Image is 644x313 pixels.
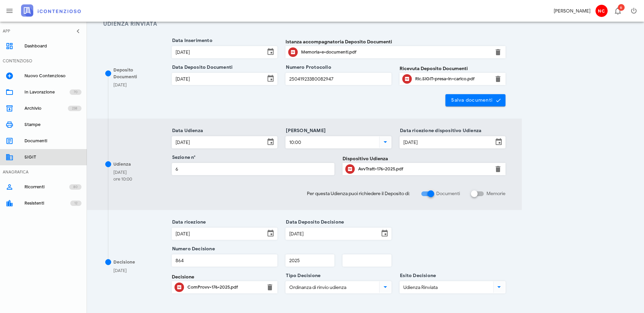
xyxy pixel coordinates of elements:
button: Elimina [494,165,502,173]
div: Ric.SiGiT-presa-in-carico.pdf [415,76,490,82]
span: 70 [74,89,77,96]
input: Ora Udienza [286,137,378,148]
div: Ricorrenti [24,184,69,190]
label: Documenti [436,190,460,197]
input: Sezione n° [172,163,334,175]
span: 80 [73,184,77,190]
button: Elimina [266,283,274,291]
button: Salva documenti [445,94,505,106]
button: Clicca per aprire un'anteprima del file o scaricarlo [402,74,412,84]
div: Udienza [113,161,131,168]
button: NC [593,3,609,19]
div: Stampe [24,122,81,127]
div: Memoria-e-documenti.pdf [301,49,490,55]
div: Decisione [113,259,135,266]
button: Elimina [494,75,502,83]
span: 238 [72,105,77,112]
label: [PERSON_NAME] [284,127,326,134]
img: logo-text-2x.png [21,4,81,17]
div: [DATE] [113,169,132,176]
div: CONTENZIOSO [3,58,32,64]
h3: Udienza Rinviata [103,20,505,28]
div: ANAGRAFICA [3,169,29,175]
label: Tipo Decisione [284,272,320,279]
label: Istanza accompagnatoria Deposito Documenti [286,38,392,45]
input: Numero Decisione [172,255,277,266]
input: Numero Protocollo [286,73,391,85]
div: Documenti [24,138,81,144]
label: Numero Protocollo [284,64,331,71]
div: Clicca per aprire un'anteprima del file o scaricarlo [358,164,490,174]
div: Dashboard [24,43,81,49]
label: Ricevuta Deposito Documenti [400,65,468,72]
button: Clicca per aprire un'anteprima del file o scaricarlo [288,47,298,57]
div: [PERSON_NAME] [554,7,590,15]
div: ore 10:00 [113,176,132,183]
div: AvvTratt-176-2025.pdf [358,166,490,172]
div: Resistenti [24,201,70,206]
input: Tipo Decisione [286,281,378,293]
label: Data Udienza [170,127,203,134]
span: Salva documenti [451,97,500,103]
span: Distintivo [618,4,625,11]
button: Distintivo [609,3,626,19]
div: [DATE] [113,82,127,88]
div: In Lavorazione [24,89,70,95]
label: Numero Decisione [170,246,215,252]
div: Nuovo Contenzioso [24,73,81,79]
label: Data ricezione [170,219,206,226]
div: Clicca per aprire un'anteprima del file o scaricarlo [301,47,490,58]
span: Per questa Udienza puoi richiedere il Deposito di: [307,190,410,197]
label: Dispositivo Udienza [343,155,388,162]
div: SIGIT [24,154,81,160]
label: Decisione [172,273,194,280]
label: Data ricezione dispositivo Udienza [398,127,481,134]
div: Archivio [24,106,68,111]
button: Clicca per aprire un'anteprima del file o scaricarlo [345,164,355,174]
input: Esito Decisione [400,281,492,293]
div: Clicca per aprire un'anteprima del file o scaricarlo [187,282,262,293]
button: Clicca per aprire un'anteprima del file o scaricarlo [174,283,184,292]
div: ComProvv-176-2025.pdf [187,285,262,290]
label: Data Deposito Decisione [284,219,344,226]
label: Memorie [486,190,505,197]
span: Deposito Documenti [113,67,137,80]
label: Data Deposito Documenti [170,64,233,71]
span: [DATE] [113,268,127,273]
label: Data Inserimento [170,37,213,44]
span: NC [595,5,608,17]
div: Clicca per aprire un'anteprima del file o scaricarlo [415,74,490,84]
label: Esito Decisione [398,272,436,279]
span: 12 [74,200,77,207]
button: Elimina [494,48,502,56]
label: Sezione n° [170,154,196,161]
